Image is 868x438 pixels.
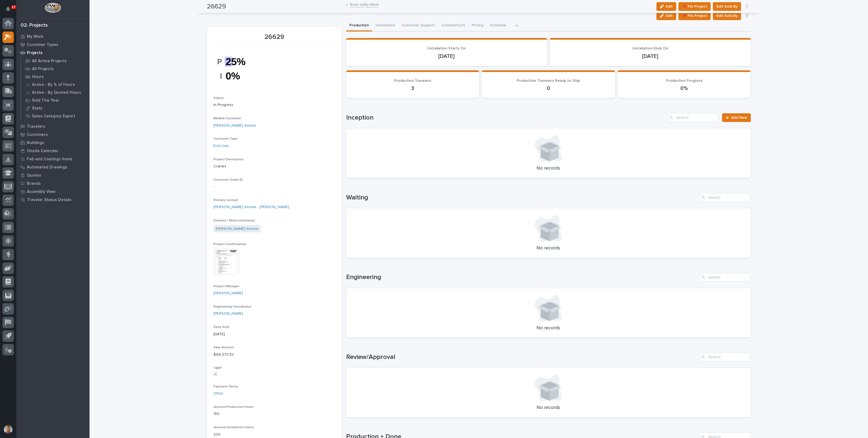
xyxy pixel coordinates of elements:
a: Sold This Year [21,96,90,104]
a: [PERSON_NAME] Smoke [216,226,259,232]
p: $ 66,370.52 [213,352,335,358]
p: [DATE] [556,53,744,60]
span: Engineering Coordinator [213,305,251,308]
span: Production Travelers Ready to Ship [517,79,580,83]
p: [DATE] [213,331,335,337]
a: Sales Category Export [21,112,90,120]
p: Stats [32,106,42,111]
p: My Work [27,34,43,39]
p: In Progress [213,102,335,108]
p: Customers [27,132,48,137]
p: 3 [353,85,473,92]
button: Schedule [487,20,510,32]
p: Cranes [213,164,335,169]
p: Active - By Quoted Hours [32,90,81,95]
h1: Review/Approval [346,353,697,361]
p: No records [353,245,744,251]
p: 150 [213,411,335,417]
p: Customer Types [27,42,58,47]
p: Sold This Year [32,98,59,103]
span: Production Travelers [394,79,431,83]
a: Other [213,391,224,396]
p: [DATE] [353,53,541,60]
p: No records [353,405,744,411]
a: Add New [722,113,751,122]
span: Installation Starts On [427,46,466,50]
p: Fab and Coatings Items [27,157,72,162]
span: T&M? [213,367,222,370]
button: Edit [656,11,676,20]
span: Add New [731,116,747,120]
span: Edit [666,13,673,18]
p: Quotes [27,173,41,178]
img: KLBNY9btUeTGekiY6_ESCXPC9mSP0RJAeuM4n_gwsI8 [213,50,254,87]
h1: Waiting [346,194,697,202]
a: Stats [21,104,90,112]
p: Traveler Status Details [27,198,72,202]
p: No records [353,325,744,331]
span: Project Description [213,158,244,161]
p: Brands [27,181,41,186]
a: Onsite Calendar [16,147,90,155]
a: Travelers [16,122,90,130]
p: Onsite Calendar [27,149,58,154]
input: Search [699,353,751,361]
p: Hours [32,74,44,79]
span: Primary Contact [213,199,238,202]
p: Assembly View [27,189,55,194]
a: Active - By Quoted Hours [21,89,90,96]
input: Search [699,193,751,202]
a: [PERSON_NAME] [213,290,243,296]
p: Automated Drawings [27,165,67,170]
span: Production Progress [666,79,703,83]
input: Search [667,113,719,122]
a: Automated Drawings [16,163,90,171]
a: Active - By % of Hours [21,81,90,88]
div: Search [699,273,751,282]
p: 0 [488,85,608,92]
a: Quotes [16,171,90,179]
span: Billable Customer [213,117,241,120]
span: 📌 Pin Project [682,12,707,19]
img: Workspace Logo [45,3,61,13]
a: All Active Projects [21,57,90,65]
button: Notifications [2,3,14,15]
a: Customer Types [16,40,90,49]
a: Customers [16,130,90,139]
a: End User [213,143,229,149]
span: Payment Terms [213,385,238,388]
button: Edit Sold By [713,11,741,20]
span: Edit Sold By [716,12,738,19]
a: Buildings [16,139,90,147]
p: Sales Category Export [32,114,75,119]
span: Status [213,96,224,100]
span: Quoted Production Hours [213,405,254,409]
a: My Work [16,32,90,40]
p: 17 [12,5,15,9]
p: All Projects [32,67,54,71]
span: Customer Order ID [213,178,243,182]
a: Brands [16,179,90,187]
div: Notifications17 [7,7,14,15]
a: Fab and Coatings Items [16,155,90,163]
a: Back toMy Work [350,1,379,7]
p: Active - By % of Hours [32,82,75,87]
span: Customer Type [213,137,238,140]
span: Project Manager [213,285,239,288]
span: Installation Ends On [633,46,668,50]
a: [PERSON_NAME] [213,311,243,317]
p: 200 [213,432,335,437]
p: Travelers [27,124,45,129]
h1: Engineering [346,273,697,281]
p: 0% [624,85,744,92]
span: Date Sold [213,326,229,329]
a: [PERSON_NAME] Smoke [213,123,256,129]
p: Projects [27,51,43,55]
a: Hours [21,73,90,80]
p: No records [353,165,744,171]
button: users-avatar [2,424,14,435]
span: Delivery / Work Location(s) [213,219,255,222]
span: Sale Amount [213,346,234,349]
